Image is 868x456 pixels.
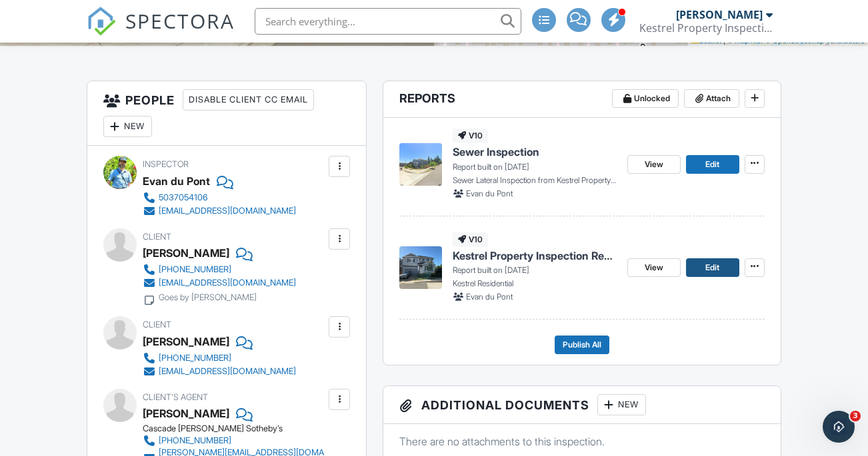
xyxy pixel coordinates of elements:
div: [EMAIL_ADDRESS][DOMAIN_NAME] [159,278,296,288]
img: The Best Home Inspection Software - Spectora [87,7,116,36]
h3: Additional Documents [383,386,781,424]
a: [EMAIL_ADDRESS][DOMAIN_NAME] [143,365,296,378]
a: [EMAIL_ADDRESS][DOMAIN_NAME] [143,204,296,218]
a: SPECTORA [87,18,235,46]
div: [PHONE_NUMBER] [159,353,231,363]
div: Goes by [PERSON_NAME] [159,292,257,303]
div: New [103,116,152,137]
a: © OpenStreetMap contributors [765,37,865,45]
a: [EMAIL_ADDRESS][DOMAIN_NAME] [143,276,296,290]
a: [PHONE_NUMBER] [143,263,296,276]
div: [PERSON_NAME] [143,243,229,263]
div: [PHONE_NUMBER] [159,435,231,446]
span: Client [143,232,171,242]
div: [EMAIL_ADDRESS][DOMAIN_NAME] [159,206,296,216]
p: There are no attachments to this inspection. [399,434,765,449]
a: [PHONE_NUMBER] [143,351,296,365]
div: [PERSON_NAME] [143,332,229,351]
div: New [597,394,646,415]
a: [PERSON_NAME] [143,403,229,423]
span: Client [143,320,171,330]
h3: People [87,81,366,146]
span: 3 [850,411,861,421]
div: [PERSON_NAME] [676,8,763,21]
div: Disable Client CC Email [183,89,314,111]
span: Client's Agent [143,392,208,402]
a: © MapTiler [727,37,763,45]
span: Inspector [143,159,189,169]
div: [PHONE_NUMBER] [159,264,231,275]
span: | [723,37,725,45]
input: Search everything... [255,8,521,35]
div: 5037054106 [159,192,208,203]
div: Evan du Pont [143,171,210,191]
span: SPECTORA [125,7,235,35]
a: [PHONE_NUMBER] [143,434,325,447]
div: Cascade [PERSON_NAME] Sotheby’s [143,423,336,434]
iframe: Intercom live chat [823,411,855,443]
div: Kestrel Property Inspections LLC [639,21,773,35]
a: 5037054106 [143,191,296,204]
a: Leaflet [691,37,721,45]
div: [EMAIL_ADDRESS][DOMAIN_NAME] [159,366,296,377]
